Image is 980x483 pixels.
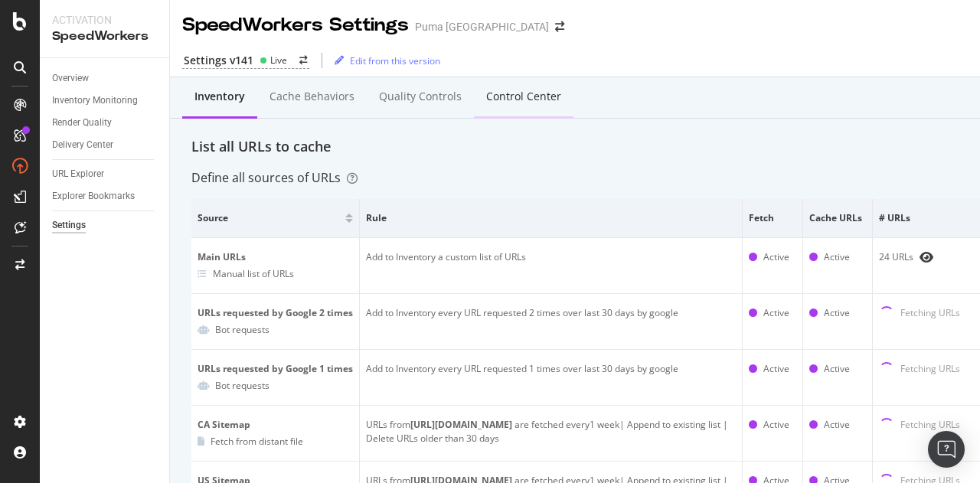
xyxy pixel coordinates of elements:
[763,306,789,320] div: Active
[555,21,564,32] div: arrow-right-arrow-left
[928,431,965,468] div: Open Intercom Messenger
[824,306,850,320] div: Active
[366,418,736,445] div: URLs from are fetched every 1 week | Append to existing list | Delete URLs older than 30 days
[52,115,158,131] a: Render Quality
[52,217,86,233] div: Settings
[211,435,303,448] div: Fetch from distant file
[215,379,269,392] div: Bot requests
[824,362,850,376] div: Active
[366,211,732,225] span: Rule
[52,166,104,182] div: URL Explorer
[52,137,113,153] div: Delivery Center
[824,250,850,264] div: Active
[191,169,358,187] div: Define all sources of URLs
[328,48,440,73] button: Edit from this version
[184,53,253,68] div: Settings v141
[824,418,850,432] div: Active
[194,89,245,104] div: Inventory
[198,418,353,432] div: CA Sitemap
[270,54,287,67] div: Live
[360,238,743,294] td: Add to Inventory a custom list of URLs
[198,362,353,376] div: URLs requested by Google 1 times
[52,12,157,28] div: Activation
[52,70,89,86] div: Overview
[900,362,960,377] div: Fetching URLs
[269,89,354,104] div: Cache behaviors
[809,211,862,225] span: Cache URLs
[920,251,933,263] div: eye
[52,115,112,131] div: Render Quality
[182,12,409,38] div: SpeedWorkers Settings
[52,28,157,45] div: SpeedWorkers
[52,217,158,233] a: Settings
[52,93,158,109] a: Inventory Monitoring
[379,89,462,104] div: Quality Controls
[350,54,440,67] div: Edit from this version
[900,418,960,433] div: Fetching URLs
[198,306,353,320] div: URLs requested by Google 2 times
[198,211,341,225] span: Source
[763,418,789,432] div: Active
[198,250,353,264] div: Main URLs
[52,93,138,109] div: Inventory Monitoring
[299,56,308,65] div: arrow-right-arrow-left
[763,362,789,376] div: Active
[52,70,158,86] a: Overview
[52,188,135,204] div: Explorer Bookmarks
[52,166,158,182] a: URL Explorer
[52,188,158,204] a: Explorer Bookmarks
[213,267,294,280] div: Manual list of URLs
[749,211,792,225] span: Fetch
[215,323,269,336] div: Bot requests
[415,19,549,34] div: Puma [GEOGRAPHIC_DATA]
[360,350,743,406] td: Add to Inventory every URL requested 1 times over last 30 days by google
[52,137,158,153] a: Delivery Center
[486,89,561,104] div: Control Center
[410,418,512,431] b: [URL][DOMAIN_NAME]
[763,250,789,264] div: Active
[900,306,960,321] div: Fetching URLs
[360,294,743,350] td: Add to Inventory every URL requested 2 times over last 30 days by google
